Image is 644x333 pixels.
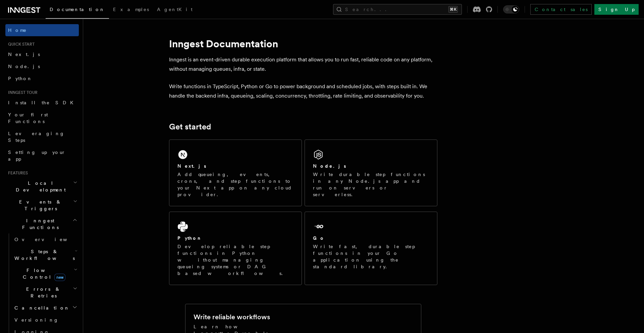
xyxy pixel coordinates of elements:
a: Documentation [46,2,109,19]
a: PythonDevelop reliable step functions in Python without managing queueing systems or DAG based wo... [169,212,302,285]
button: Search...⌘K [333,4,462,15]
span: Inngest Functions [5,217,72,231]
a: Get started [169,122,211,131]
span: Your first Functions [8,112,48,124]
kbd: ⌘K [448,6,458,13]
a: GoWrite fast, durable step functions in your Go application using the standard library. [305,212,437,285]
h2: Next.js [177,163,206,169]
a: Sign Up [594,4,639,15]
a: Next.jsAdd queueing, events, crons, and step functions to your Next app on any cloud provider. [169,140,302,206]
a: Install the SDK [5,97,79,109]
p: Add queueing, events, crons, and step functions to your Next app on any cloud provider. [177,171,293,198]
span: Next.js [8,52,40,57]
a: Setting up your app [5,146,79,165]
p: Write functions in TypeScript, Python or Go to power background and scheduled jobs, with steps bu... [169,82,437,101]
p: Write fast, durable step functions in your Go application using the standard library. [313,243,429,270]
span: Inngest tour [5,90,38,95]
h2: Node.js [313,163,346,169]
h2: Python [177,235,202,241]
p: Write durable step functions in any Node.js app and run on servers or serverless. [313,171,429,198]
a: Versioning [12,314,79,326]
span: Events & Triggers [5,199,73,212]
a: Node.jsWrite durable step functions in any Node.js app and run on servers or serverless. [305,140,437,206]
span: Features [5,170,28,176]
button: Flow Controlnew [12,264,79,283]
span: Leveraging Steps [8,131,65,143]
button: Inngest Functions [5,215,79,233]
span: AgentKit [157,7,193,12]
a: Leveraging Steps [5,127,79,146]
span: Versioning [14,317,59,323]
h1: Inngest Documentation [169,38,437,50]
a: Contact sales [530,4,592,15]
span: Overview [14,237,84,242]
h2: Go [313,235,325,241]
span: Install the SDK [8,100,77,105]
button: Steps & Workflows [12,245,79,264]
span: Setting up your app [8,150,66,162]
span: Node.js [8,64,40,69]
a: Examples [109,2,153,18]
span: Examples [113,7,149,12]
button: Errors & Retries [12,283,79,302]
a: Your first Functions [5,109,79,127]
span: Quick start [5,42,35,47]
span: Steps & Workflows [12,248,75,262]
span: Flow Control [12,267,74,280]
p: Inngest is an event-driven durable execution platform that allows you to run fast, reliable code ... [169,55,437,74]
a: Next.js [5,48,79,60]
button: Cancellation [12,302,79,314]
span: Documentation [50,7,105,12]
a: Node.js [5,60,79,72]
a: Python [5,72,79,85]
span: Home [8,27,27,34]
a: AgentKit [153,2,197,18]
span: Python [8,76,33,81]
a: Overview [12,233,79,245]
span: Cancellation [12,304,70,311]
button: Local Development [5,177,79,196]
p: Develop reliable step functions in Python without managing queueing systems or DAG based workflows. [177,243,293,277]
a: Home [5,24,79,36]
span: Local Development [5,180,73,193]
button: Events & Triggers [5,196,79,215]
button: Toggle dark mode [503,5,519,13]
span: Errors & Retries [12,286,73,299]
h2: Write reliable workflows [194,312,270,322]
span: new [54,274,65,281]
